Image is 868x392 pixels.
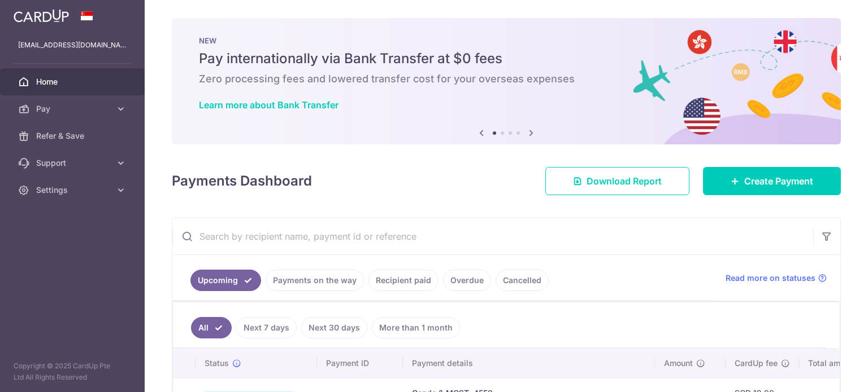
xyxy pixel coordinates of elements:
a: Learn more about Bank Transfer [199,99,338,111]
a: Overdue [443,270,491,291]
th: Payment details [403,349,655,378]
span: Status [205,358,229,369]
h6: Zero processing fees and lowered transfer cost for your overseas expenses [199,72,814,86]
span: Create Payment [744,174,813,188]
a: Recipient paid [368,270,439,291]
a: Create Payment [703,167,841,195]
span: Amount [664,358,693,369]
a: Cancelled [496,270,549,291]
span: Pay [36,103,111,114]
span: Support [36,157,111,169]
h4: Payments Dashboard [172,171,312,191]
span: Download Report [587,174,662,188]
span: Read more on statuses [726,272,815,284]
h5: Pay internationally via Bank Transfer at $0 fees [199,50,814,68]
input: Search by recipient name, payment id or reference [172,218,813,254]
span: Home [36,76,111,87]
a: Upcoming [190,270,261,291]
a: Payments on the way [266,270,364,291]
img: Bank transfer banner [172,18,841,144]
img: CardUp [14,9,69,23]
p: [EMAIL_ADDRESS][DOMAIN_NAME] [18,39,127,51]
span: CardUp fee [735,358,778,369]
th: Payment ID [317,349,403,378]
a: All [191,317,232,338]
a: Next 30 days [301,317,367,338]
span: Settings [36,184,111,196]
a: More than 1 month [372,317,460,338]
a: Download Report [545,167,689,195]
span: Refer & Save [36,130,111,142]
p: NEW [199,36,814,45]
a: Read more on statuses [726,272,827,284]
a: Next 7 days [236,317,297,338]
span: Total amt. [808,358,845,369]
